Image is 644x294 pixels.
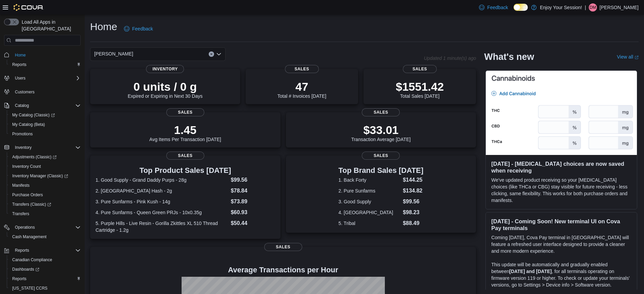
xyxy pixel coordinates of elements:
[146,65,184,73] span: Inventory
[12,234,46,240] span: Cash Management
[209,51,214,57] button: Clear input
[9,153,59,161] a: Adjustments (Classic)
[491,261,631,288] p: This update will be automatically and gradually enabled between , for all terminals operating on ...
[403,65,437,73] span: Sales
[12,101,81,110] span: Catalog
[9,172,71,180] a: Inventory Manager (Classic)
[9,275,29,283] a: Reports
[9,130,81,138] span: Promotions
[7,162,83,171] button: Inventory Count
[403,187,423,195] dd: $134.82
[7,284,83,293] button: [US_STATE] CCRS
[1,101,83,110] button: Catalog
[9,111,58,119] a: My Catalog (Classic)
[15,145,32,150] span: Inventory
[12,211,29,217] span: Transfers
[9,120,48,129] a: My Catalog (Beta)
[15,103,29,108] span: Catalog
[514,11,514,11] span: Dark Mode
[491,234,631,254] p: Coming [DATE], Cova Pay terminal in [GEOGRAPHIC_DATA] will feature a refreshed user interface des...
[7,129,83,139] button: Promotions
[403,198,423,206] dd: $99.56
[19,19,81,32] span: Load All Apps in [GEOGRAPHIC_DATA]
[476,1,511,14] a: Feedback
[7,255,83,265] button: Canadian Compliance
[600,3,639,12] p: [PERSON_NAME]
[12,62,26,67] span: Reports
[540,3,582,12] p: Enjoy Your Session!
[1,73,83,83] button: Users
[7,152,83,162] a: Adjustments (Classic)
[9,256,81,264] span: Canadian Compliance
[12,88,81,96] span: Customers
[96,266,471,274] h4: Average Transactions per Hour
[9,191,46,199] a: Purchase Orders
[1,246,83,255] button: Reports
[285,65,319,73] span: Sales
[15,52,26,58] span: Home
[9,200,54,208] a: Transfers (Classic)
[231,187,275,195] dd: $78.84
[9,181,81,189] span: Manifests
[7,120,83,129] button: My Catalog (Beta)
[487,4,508,11] span: Feedback
[7,181,83,190] button: Manifests
[15,248,29,253] span: Reports
[264,243,302,251] span: Sales
[9,284,81,292] span: Washington CCRS
[12,112,55,118] span: My Catalog (Classic)
[9,200,81,208] span: Transfers (Classic)
[166,108,204,116] span: Sales
[590,3,596,12] span: DM
[12,122,45,127] span: My Catalog (Beta)
[362,108,400,116] span: Sales
[12,202,51,207] span: Transfers (Classic)
[1,143,83,152] button: Inventory
[362,152,400,160] span: Sales
[1,223,83,232] button: Operations
[338,198,400,205] dt: 3. Good Supply
[514,4,528,11] input: Dark Mode
[9,210,32,218] a: Transfers
[585,3,586,12] p: |
[90,20,117,33] h1: Home
[12,183,29,188] span: Manifests
[96,209,228,216] dt: 4. Pure Sunfarms - Queen Green PRJs - 10x0.35g
[166,152,204,160] span: Sales
[9,265,81,273] span: Dashboards
[338,166,423,175] h3: Top Brand Sales [DATE]
[403,176,423,184] dd: $144.25
[7,232,83,242] button: Cash Management
[1,50,83,60] button: Home
[96,166,275,175] h3: Top Product Sales [DATE]
[7,190,83,200] button: Purchase Orders
[7,265,83,274] a: Dashboards
[9,111,81,119] span: My Catalog (Classic)
[96,187,228,194] dt: 2. [GEOGRAPHIC_DATA] Hash - 2g
[12,50,81,59] span: Home
[491,218,631,231] h3: [DATE] - Coming Soon! New terminal UI on Cova Pay terminals
[9,61,81,69] span: Reports
[12,286,47,291] span: [US_STATE] CCRS
[12,223,38,231] button: Operations
[231,208,275,217] dd: $60.93
[12,51,28,59] a: Home
[12,246,32,254] button: Reports
[9,153,81,161] span: Adjustments (Classic)
[7,171,83,181] a: Inventory Manager (Classic)
[216,51,222,57] button: Open list of options
[12,223,81,231] span: Operations
[403,208,423,217] dd: $98.23
[7,200,83,209] a: Transfers (Classic)
[351,123,411,142] div: Transaction Average [DATE]
[12,173,68,179] span: Inventory Manager (Classic)
[12,192,43,198] span: Purchase Orders
[7,110,83,120] a: My Catalog (Classic)
[12,246,81,254] span: Reports
[9,130,36,138] a: Promotions
[12,267,39,272] span: Dashboards
[12,164,41,169] span: Inventory Count
[509,269,552,274] strong: [DATE] and [DATE]
[9,61,29,69] a: Reports
[12,143,34,152] button: Inventory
